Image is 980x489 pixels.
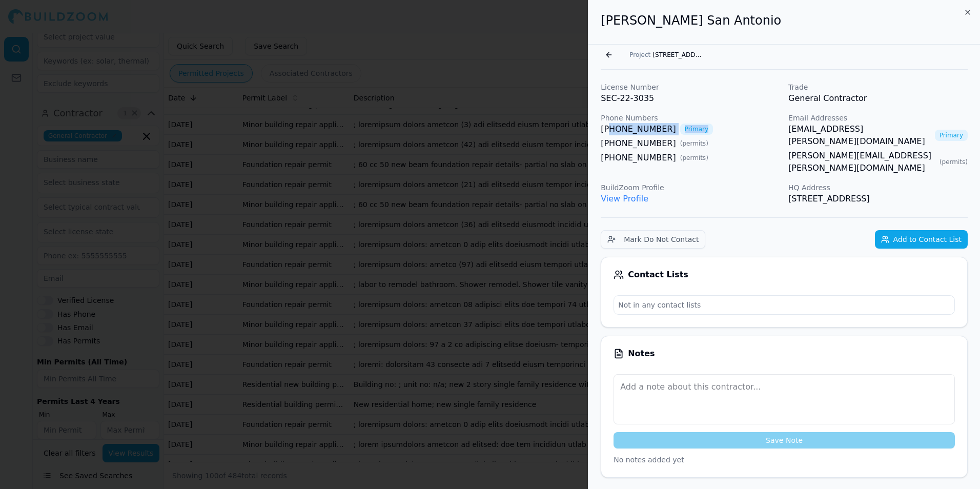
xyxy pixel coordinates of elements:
p: General Contractor [788,92,968,105]
span: ( permits ) [940,158,968,166]
span: Primary [935,130,968,141]
p: BuildZoom Profile [601,182,780,193]
span: ( permits ) [680,154,708,162]
a: [PERSON_NAME][EMAIL_ADDRESS][PERSON_NAME][DOMAIN_NAME] [788,150,935,174]
p: No notes added yet [614,455,955,465]
a: View Profile [601,194,648,203]
div: Contact Lists [614,270,955,280]
h2: [PERSON_NAME] San Antonio [601,12,968,29]
button: Add to Contact List [875,230,968,249]
p: [STREET_ADDRESS] [788,193,968,205]
p: Email Addresses [788,113,968,123]
a: [PHONE_NUMBER] [601,152,676,164]
a: [PHONE_NUMBER] [601,137,676,150]
a: [PHONE_NUMBER] [601,123,676,135]
p: Not in any contact lists [614,296,954,314]
span: ( permits ) [680,139,708,148]
span: Project [629,51,650,59]
a: [EMAIL_ADDRESS][PERSON_NAME][DOMAIN_NAME] [788,123,931,148]
span: [STREET_ADDRESS] [652,51,704,59]
p: SEC-22-3035 [601,92,780,105]
button: Project[STREET_ADDRESS] [623,48,710,62]
span: Primary [680,124,713,135]
button: Mark Do Not Contact [601,230,705,249]
p: HQ Address [788,182,968,193]
p: Phone Numbers [601,113,780,123]
div: Notes [614,349,955,359]
p: License Number [601,82,780,92]
p: Trade [788,82,968,92]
